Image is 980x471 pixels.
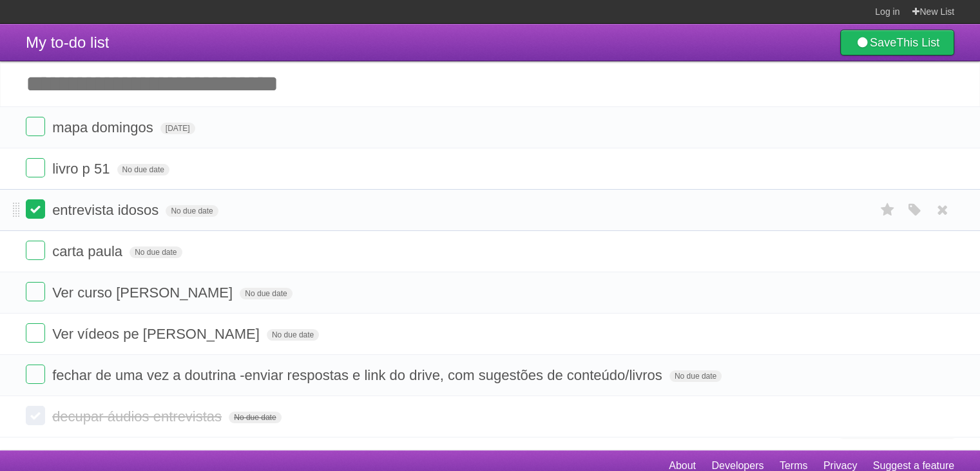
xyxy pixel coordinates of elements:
span: fechar de uma vez a doutrina -enviar respostas e link do drive, com sugestões de conteúdo/livros [52,367,666,383]
label: Done [26,406,45,425]
label: Done [26,158,45,177]
span: My to-do list [26,34,109,51]
b: This List [896,36,939,49]
span: entrevista idosos [52,202,162,218]
label: Done [26,323,45,343]
span: No due date [240,288,292,299]
label: Done [26,241,45,260]
span: No due date [166,205,218,217]
label: Done [26,365,45,384]
label: Star task [876,199,900,221]
span: No due date [669,370,722,382]
span: No due date [229,412,281,423]
span: mapa domingos [52,119,157,135]
span: livro p 51 [52,161,113,177]
span: No due date [117,164,169,175]
label: Done [26,117,45,136]
span: Ver curso [PERSON_NAME] [52,285,236,301]
label: Done [26,282,45,301]
a: SaveThis List [840,30,954,55]
span: Ver vídeos pe [PERSON_NAME] [52,326,263,342]
span: carta paula [52,243,126,259]
span: No due date [130,246,182,258]
label: Done [26,199,45,219]
span: No due date [267,329,319,341]
span: [DATE] [160,123,195,134]
span: decupar áudios entrevistas [52,408,225,425]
